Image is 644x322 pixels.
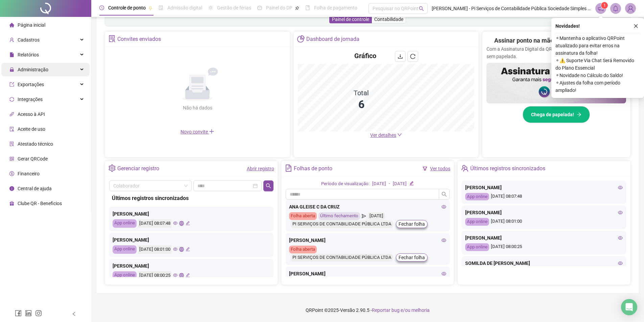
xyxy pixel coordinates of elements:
span: dashboard [257,5,262,10]
button: Fechar folha [396,220,428,228]
span: close [634,24,638,28]
div: [PERSON_NAME] [113,236,270,244]
span: Novo convite [181,129,214,134]
span: Painel do DP [266,5,292,10]
span: eye [173,221,177,225]
span: eye [442,238,446,243]
span: ⚬ Novidade no Cálculo do Saldo! [555,72,640,79]
span: gift [9,201,14,205]
span: Página inicial [18,22,45,28]
span: Financeiro [18,171,40,176]
div: [PERSON_NAME] [465,184,623,191]
span: edit [409,181,414,185]
span: setting [109,165,116,172]
div: [PERSON_NAME] [465,234,623,242]
div: [DATE] 08:00:25 [465,243,623,251]
button: Chega de papelada! [523,106,590,123]
span: Reportar bug e/ou melhoria [372,307,430,313]
span: edit [186,221,190,225]
span: eye [442,271,446,276]
sup: 1 [601,2,608,9]
div: [PERSON_NAME] [289,270,447,277]
div: App online [465,193,489,201]
span: Cadastros [18,37,40,43]
span: dollar [9,171,14,176]
span: arrow-right [577,112,581,117]
span: instagram [35,310,42,317]
span: send [362,212,366,220]
span: Controle de ponto [108,5,146,10]
span: book [305,5,310,10]
span: search [419,6,424,11]
span: edit [186,247,190,251]
div: Dashboard de jornada [306,33,359,45]
span: team [461,165,468,172]
span: Gestão de férias [217,5,251,10]
span: search [266,183,271,189]
footer: QRPoint © 2025 - 2.90.5 - [91,298,644,322]
h4: Gráfico [354,51,376,60]
span: export [9,82,14,86]
div: [PERSON_NAME] [289,237,447,244]
div: SOMILDA DE [PERSON_NAME] [465,259,623,267]
div: Últimos registros sincronizados [112,194,271,202]
div: [DATE] 08:07:48 [465,193,623,201]
span: Chega de papelada! [531,111,574,118]
a: Abrir registro [247,166,274,171]
span: eye [618,185,623,190]
div: Folhas de ponto [294,163,332,174]
div: [DATE] 08:07:48 [138,219,171,228]
span: linkedin [25,310,32,317]
span: eye [442,204,446,209]
span: clock-circle [99,5,104,10]
div: [DATE] 08:01:00 [465,218,623,226]
span: Novidades ! [555,22,580,30]
span: [PERSON_NAME] - Pi Serviços de Contabilidade Pública Sociedade Simples LTDA [432,5,591,12]
span: Fechar folha [399,254,425,261]
span: Ver detalhes [370,132,396,138]
span: Central de ajuda [18,186,52,191]
div: [DATE] [372,180,386,188]
span: Painel de controle [332,17,369,22]
div: Último fechamento [318,212,360,220]
div: [DATE] [368,212,385,220]
button: Fechar folha [396,253,428,262]
div: PI SERVIÇOS DE CONTABILIDADE PÚBLICA LTDA [291,220,393,228]
span: user-add [9,37,14,42]
a: Ver detalhes down [370,132,402,138]
span: eye [618,210,623,215]
div: App online [113,245,137,254]
span: Gerar QRCode [18,156,48,162]
img: 31491 [625,3,636,14]
span: down [397,132,402,137]
div: [DATE] 08:00:25 [138,271,171,280]
div: Convites enviados [117,33,161,45]
span: pushpin [148,6,152,10]
div: Open Intercom Messenger [621,299,637,315]
span: eye [618,236,623,240]
span: Admissão digital [167,5,202,10]
div: App online [465,218,489,226]
span: Acesso à API [18,112,45,117]
div: Últimos registros sincronizados [470,163,545,174]
div: Folha aberta [289,246,317,253]
span: Atestado técnico [18,141,53,147]
span: lock [9,67,14,72]
span: notification [598,5,604,11]
div: App online [113,219,137,228]
span: solution [109,35,116,42]
span: search [442,192,447,197]
span: download [398,54,403,59]
span: audit [9,126,14,131]
span: eye [618,261,623,266]
span: sun [208,5,213,10]
div: Período de visualização: [321,180,369,188]
div: Não há dados [166,104,229,112]
div: PI SERVIÇOS DE CONTABILIDADE PÚBLICA LTDA [291,254,393,262]
span: info-circle [9,186,14,191]
div: [PERSON_NAME] [113,262,270,270]
span: Relatórios [18,52,39,57]
span: ⚬ ⚠️ Suporte Via Chat Será Removido do Plano Essencial [555,57,640,72]
span: api [9,112,14,116]
span: home [9,22,14,27]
